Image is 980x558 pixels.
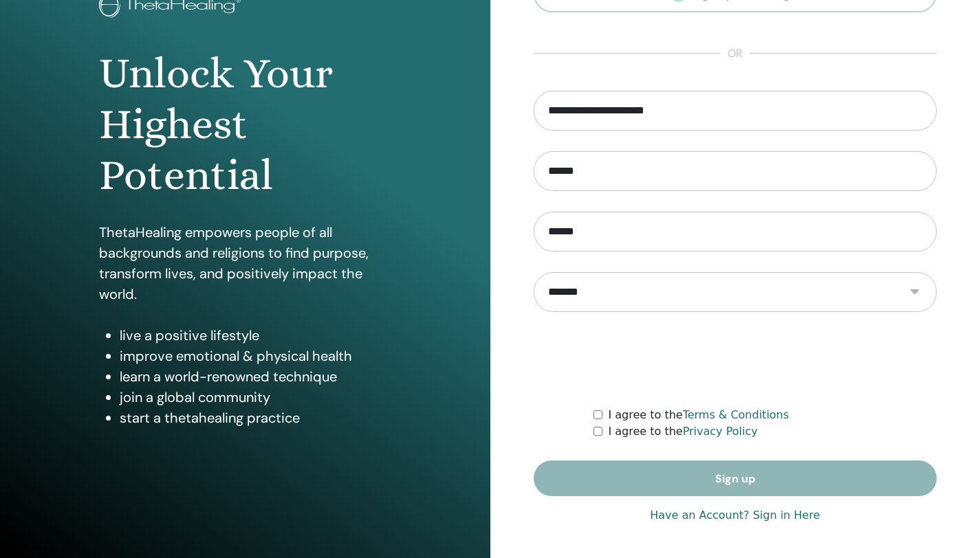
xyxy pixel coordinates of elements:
li: improve emotional & physical health [120,346,391,366]
p: ThetaHealing empowers people of all backgrounds and religions to find purpose, transform lives, a... [99,222,391,304]
a: Privacy Policy [683,425,758,438]
label: I agree to the [608,423,757,440]
li: learn a world-renowned technique [120,366,391,387]
label: I agree to the [608,407,789,423]
li: join a global community [120,387,391,408]
h1: Unlock Your Highest Potential [99,48,391,201]
span: or [721,45,750,62]
li: live a positive lifestyle [120,325,391,346]
li: start a thetahealing practice [120,408,391,428]
a: Have an Account? Sign in Here [650,507,820,524]
iframe: reCAPTCHA [631,333,840,386]
a: Terms & Conditions [683,408,789,421]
